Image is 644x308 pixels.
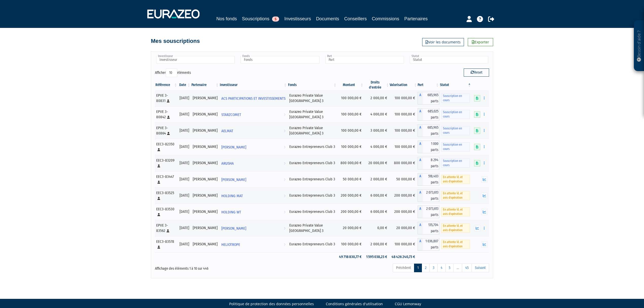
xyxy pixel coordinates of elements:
[418,92,423,105] span: A
[441,175,470,184] span: En attente VL et avis d'opération
[472,264,489,272] a: Suivant
[216,15,237,22] a: Nos fonds
[441,159,470,168] span: Souscription en cours
[441,240,470,249] span: En attente VL et avis d'opération
[221,94,285,103] span: ACS PARTICIPATIONS ET INVESTISSEMENTS
[418,108,423,121] span: A
[284,240,285,249] i: Voir l'investisseur
[337,123,364,139] td: 100 000,00 €
[157,164,160,167] i: [Français] Personne physique
[418,124,439,137] div: A - Eurazeo Private Value Europe 3
[364,187,390,204] td: 6 000,00 €
[364,252,390,261] td: 1 595 038,23 €
[156,142,176,152] div: EEC3-82350
[364,220,390,236] td: 0,00 €
[284,143,285,152] i: Voir l'investisseur
[337,80,364,90] th: Montant: activer pour trier la colonne par ordre croissant
[418,206,423,218] span: A
[423,157,439,169] span: 8 294 parts
[423,173,439,186] span: 518,403 parts
[423,124,439,137] span: 685,965 parts
[364,204,390,220] td: 6 000,00 €
[180,225,189,231] div: [DATE]
[180,193,189,198] div: [DATE]
[272,16,279,22] span: 5
[418,189,439,202] div: A - Eurazeo Entrepreneurs Club 3
[156,174,176,185] div: EEC3-83447
[167,99,170,102] i: [Français] Personne physique
[423,222,439,234] span: 135,704 parts
[167,132,170,135] i: [Français] Personne physique
[390,204,418,220] td: 200 000,00 €
[157,197,160,200] i: [Français] Personne physique
[219,223,288,233] a: [PERSON_NAME]
[221,143,246,152] span: [PERSON_NAME]
[284,224,285,233] i: Voir l'investisseur
[284,175,285,184] i: Voir l'investisseur
[423,206,439,218] span: 2 073,613 parts
[337,187,364,204] td: 200 000,00 €
[289,177,335,182] div: Eurazeo Entrepreneurs Club 3
[221,126,233,136] span: AELMAT
[423,108,439,121] span: 685,025 parts
[423,238,439,251] span: 1 036,807 parts
[418,141,439,153] div: A - Eurazeo Entrepreneurs Club 3
[156,190,176,201] div: EEC3-83525
[191,123,219,139] td: [PERSON_NAME]
[364,236,390,252] td: 2 000,00 €
[337,171,364,187] td: 50 000,00 €
[337,204,364,220] td: 200 000,00 €
[221,191,243,201] span: HOLDING MAT
[191,204,219,220] td: [PERSON_NAME]
[289,160,335,166] div: Eurazeo Entrepreneurs Club 3
[372,15,399,22] a: Commissions
[364,171,390,187] td: 2 000,00 €
[390,155,418,171] td: 800 000,00 €
[191,220,219,236] td: [PERSON_NAME]
[157,148,160,151] i: [Français] Personne physique
[636,23,642,69] p: Besoin d'aide ?
[166,69,177,77] select: Afficheréléments
[221,240,240,249] span: HELIOTROPE
[219,80,288,90] th: Investisseur: activer pour trier la colonne par ordre croissant
[390,123,418,139] td: 100 000,00 €
[180,128,189,133] div: [DATE]
[337,220,364,236] td: 20 000,00 €
[418,80,439,90] th: Part: activer pour trier la colonne par ordre croissant
[221,175,246,184] span: [PERSON_NAME]
[284,110,285,119] i: Voir l'investisseur
[418,157,439,169] div: A - Eurazeo Entrepreneurs Club 3
[156,158,176,169] div: EEC3-83209
[418,189,423,202] span: A
[423,92,439,105] span: 685,965 parts
[364,80,390,90] th: Droits d'entrée: activer pour trier la colonne par ordre croissant
[180,144,189,149] div: [DATE]
[242,15,279,23] a: Souscriptions5
[155,80,178,90] th: Référence : activer pour trier la colonne par ordre croissant
[180,242,189,247] div: [DATE]
[191,236,219,252] td: [PERSON_NAME]
[418,206,439,218] div: A - Eurazeo Entrepreneurs Club 3
[289,209,335,214] div: Eurazeo Entrepreneurs Club 3
[147,9,200,19] img: 1732889491-logotype_eurazeo_blanc_rvb.png
[418,92,439,105] div: A - Eurazeo Private Value Europe 3
[191,90,219,106] td: [PERSON_NAME]
[390,90,418,106] td: 100 000,00 €
[289,93,335,104] div: Eurazeo Private Value [GEOGRAPHIC_DATA] 3
[364,90,390,106] td: 2 000,00 €
[219,93,288,103] a: ACS PARTICIPATIONS ET INVESTISSEMENTS
[284,126,285,136] i: Voir l'investisseur
[390,171,418,187] td: 50 000,00 €
[468,38,493,46] a: Exporter
[422,264,430,272] a: 2
[167,229,169,232] i: [Français] Personne physique
[390,139,418,155] td: 100 000,00 €
[445,264,454,272] a: 5
[390,220,418,236] td: 20 000,00 €
[289,223,335,234] div: Eurazeo Private Value [GEOGRAPHIC_DATA] 3
[390,252,418,261] td: 48 426 240,73 €
[364,106,390,123] td: 4 000,00 €
[326,301,383,306] a: Conditions générales d'utilisation
[167,116,170,119] i: [Français] Personne physique
[337,252,364,261] td: 49 718 830,77 €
